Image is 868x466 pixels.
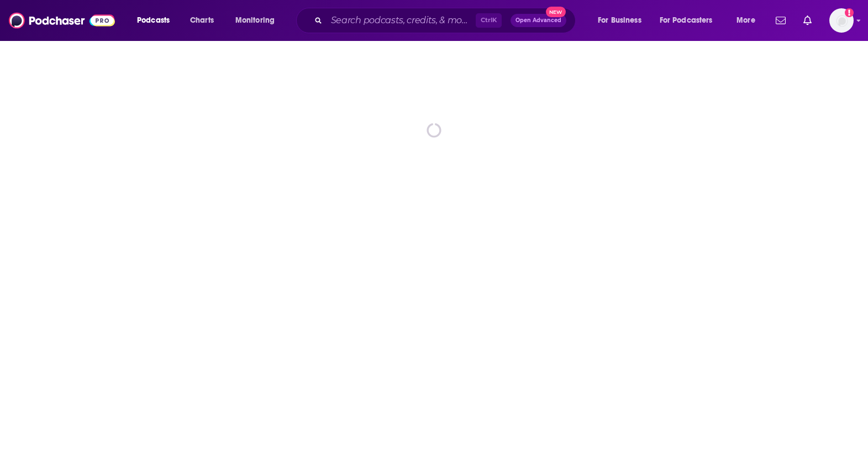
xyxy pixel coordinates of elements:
[137,13,170,28] span: Podcasts
[729,12,769,29] button: open menu
[829,8,854,33] img: User Profile
[771,11,790,30] a: Show notifications dropdown
[799,11,816,30] a: Show notifications dropdown
[307,8,586,33] div: Search podcasts, credits, & more...
[653,12,729,29] button: open menu
[327,12,476,29] input: Search podcasts, credits, & more...
[129,12,184,29] button: open menu
[845,8,854,17] svg: Add a profile image
[829,8,854,33] button: Show profile menu
[598,13,641,28] span: For Business
[183,12,220,29] a: Charts
[590,12,655,29] button: open menu
[228,12,289,29] button: open menu
[829,8,854,33] span: Logged in as meg_reilly_edl
[737,13,755,28] span: More
[9,10,115,31] img: Podchaser - Follow, Share and Rate Podcasts
[660,13,713,28] span: For Podcasters
[546,7,566,17] span: New
[235,13,275,28] span: Monitoring
[476,13,502,28] span: Ctrl K
[511,14,566,27] button: Open AdvancedNew
[515,18,561,23] span: Open Advanced
[190,13,214,28] span: Charts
